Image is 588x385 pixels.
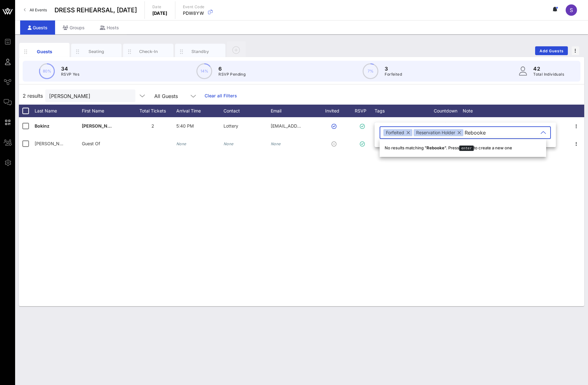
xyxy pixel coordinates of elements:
[150,89,201,102] div: All Guests
[129,117,176,135] div: 2
[55,20,92,35] div: Groups
[129,105,176,117] div: Total Tickets
[20,20,55,35] div: Guests
[353,105,375,117] div: RSVP
[459,146,474,151] kbd: enter
[134,49,162,55] div: Check-In
[463,105,510,117] div: Note
[570,7,573,13] span: S
[383,129,412,136] div: Forfeited
[375,123,398,129] div: Forfeited
[318,105,353,117] div: Invited
[61,71,79,78] p: RSVP Yes
[54,5,137,15] span: DRESS REHEARSAL, [DATE]
[218,65,246,72] p: 6
[176,105,223,117] div: Arrival Time
[176,141,186,146] i: None
[20,5,51,15] a: All Events
[183,4,205,10] p: Event Code
[186,49,214,55] div: Standby
[539,49,564,53] span: Add Guests
[533,65,564,72] p: 42
[375,105,428,117] div: Tags
[82,123,119,129] span: [PERSON_NAME]
[428,105,463,117] div: Countdown
[152,10,167,16] p: [DATE]
[385,71,402,78] p: Forfeited
[271,123,347,129] span: [EMAIL_ADDRESS][DOMAIN_NAME]
[23,92,43,100] span: 2 results
[82,105,129,117] div: First Name
[385,145,541,151] div: No results matching " ". Press to create a new one
[183,10,205,16] p: PDW8YW
[31,48,59,55] div: Guests
[535,46,568,55] button: Add Guests
[92,20,127,35] div: Hosts
[35,141,71,146] span: [PERSON_NAME]
[61,65,79,72] p: 34
[223,141,234,146] i: None
[154,93,178,99] div: All Guests
[82,49,110,55] div: Seating
[176,123,194,129] span: 5:40 PM
[218,71,246,78] p: RSVP Pending
[30,8,47,12] span: All Events
[223,123,238,129] span: Lottery
[205,92,237,99] a: Clear all Filters
[152,4,167,10] p: Date
[414,129,463,136] div: Reservation Holder
[35,123,49,129] span: Bokinz
[427,145,444,150] strong: Rebooke
[82,141,100,146] span: Guest Of
[533,71,564,78] p: Total Individuals
[35,105,82,117] div: Last Name
[271,141,281,146] i: None
[385,65,402,72] p: 3
[223,105,271,117] div: Contact
[271,105,318,117] div: Email
[437,122,454,130] span: expired ([DATE])
[566,4,577,16] div: S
